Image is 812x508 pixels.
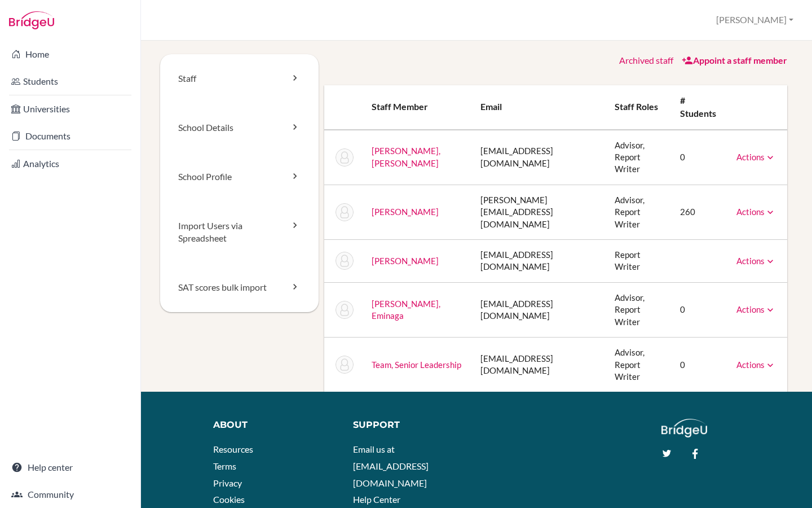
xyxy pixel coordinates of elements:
a: Help center [2,456,138,479]
img: Eminaga Sadigov [336,301,354,319]
a: Import Users via Spreadsheet [160,202,319,264]
a: Actions [736,256,776,266]
img: logo_white@2x-f4f0deed5e89b7ecb1c2cc34c3e3d731f90f0f143d5ea2071677605dd97b5244.png [661,419,707,437]
img: Bridge-U [9,11,54,29]
td: [EMAIL_ADDRESS][DOMAIN_NAME] [471,338,606,392]
div: About [213,419,337,432]
a: Actions [736,360,776,370]
a: Archived staff [619,55,673,65]
td: [EMAIL_ADDRESS][DOMAIN_NAME] [471,240,606,283]
td: 0 [671,338,727,392]
a: Privacy [213,478,242,488]
td: Advisor, Report Writer [606,282,671,337]
td: 0 [671,130,727,185]
a: Documents [2,125,138,147]
a: [PERSON_NAME] [372,256,439,266]
a: Terms [213,461,236,471]
a: [PERSON_NAME], [PERSON_NAME] [372,146,440,168]
th: Staff roles [606,85,671,130]
a: School Details [160,103,319,152]
a: [PERSON_NAME] [372,207,439,217]
td: 0 [671,282,727,337]
img: Hijrana Aliyeva [336,148,354,167]
a: Actions [736,152,776,162]
td: Advisor, Report Writer [606,185,671,239]
a: Actions [736,304,776,314]
td: Advisor, Report Writer [606,338,671,392]
img: Nargiz Mammadova [336,203,354,221]
a: [PERSON_NAME], Eminaga [372,299,440,321]
a: School Profile [160,152,319,202]
a: Cookies [213,494,245,505]
th: Staff member [363,85,471,130]
a: Community [2,483,138,506]
a: Appoint a staff member [682,55,787,65]
img: Senior Leadership Team [336,356,354,374]
td: Advisor, Report Writer [606,130,671,185]
td: [PERSON_NAME][EMAIL_ADDRESS][DOMAIN_NAME] [471,185,606,239]
button: [PERSON_NAME] [711,10,798,30]
a: Students [2,70,138,93]
a: SAT scores bulk import [160,263,319,312]
a: Email us at [EMAIL_ADDRESS][DOMAIN_NAME] [353,444,429,488]
td: [EMAIL_ADDRESS][DOMAIN_NAME] [471,130,606,185]
a: Staff [160,54,319,103]
a: Universities [2,98,138,120]
td: [EMAIL_ADDRESS][DOMAIN_NAME] [471,282,606,337]
th: # students [671,85,727,130]
img: Lamiya Masmaliyeva [336,252,354,270]
a: Team, Senior Leadership [372,360,461,370]
td: Report Writer [606,240,671,283]
a: Analytics [2,152,138,175]
td: 260 [671,185,727,239]
a: Help Center [353,494,400,505]
a: Resources [213,444,253,454]
th: Email [471,85,606,130]
a: Home [2,43,138,65]
a: Actions [736,207,776,217]
div: Support [353,419,468,432]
